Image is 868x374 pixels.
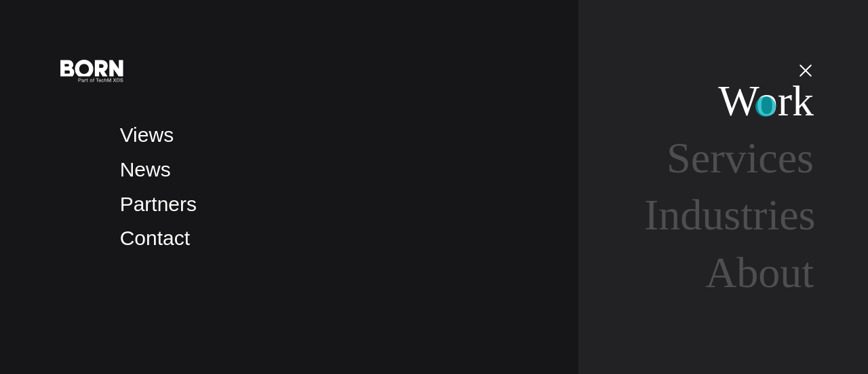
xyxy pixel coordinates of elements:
a: Views [120,124,174,146]
a: Work [718,77,814,125]
a: About [705,248,814,297]
a: Services [667,134,814,182]
a: Industries [644,191,816,239]
a: Contact [120,227,190,249]
a: Partners [120,193,197,215]
a: News [120,158,171,181]
button: Open [789,56,822,84]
